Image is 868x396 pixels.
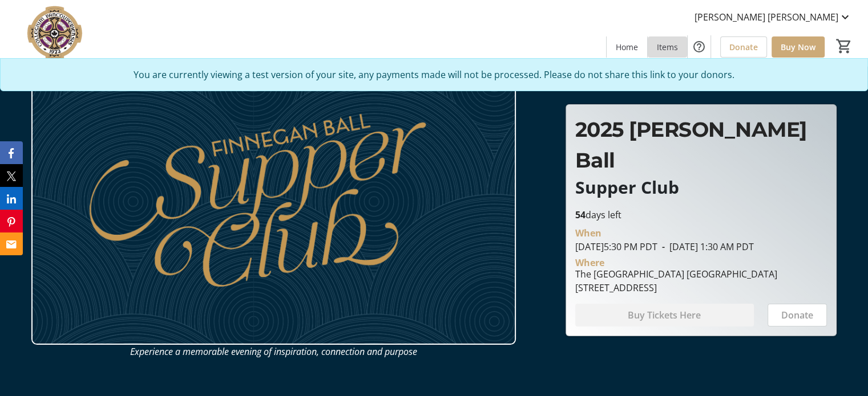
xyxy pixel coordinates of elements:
a: Home [607,36,647,58]
a: Items [648,36,687,58]
button: Help [688,35,710,58]
span: Buy Now [781,41,815,53]
span: Items [657,41,678,53]
span: - [657,240,669,253]
em: Experience a memorable evening of inspiration, connection and purpose [130,345,417,358]
div: The [GEOGRAPHIC_DATA] [GEOGRAPHIC_DATA] [575,267,777,281]
a: Buy Now [772,36,825,58]
img: Vancouver College Parent Association's Logo [7,5,108,62]
span: [DATE] 1:30 AM PDT [657,240,754,253]
p: days left [575,208,827,222]
button: [PERSON_NAME] [PERSON_NAME] [685,8,861,26]
button: Cart [834,36,854,56]
a: Donate [720,36,767,58]
div: When [575,226,601,240]
span: Supper Club [575,175,679,199]
img: Campaign CTA Media Photo [31,72,516,345]
span: Donate [729,41,758,53]
span: Home [616,41,638,53]
p: 2025 [PERSON_NAME] Ball [575,114,827,175]
div: [STREET_ADDRESS] [575,281,777,295]
span: [DATE] 5:30 PM PDT [575,240,657,253]
span: [PERSON_NAME] [PERSON_NAME] [695,10,838,24]
span: 54 [575,209,586,221]
div: Where [575,258,604,267]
